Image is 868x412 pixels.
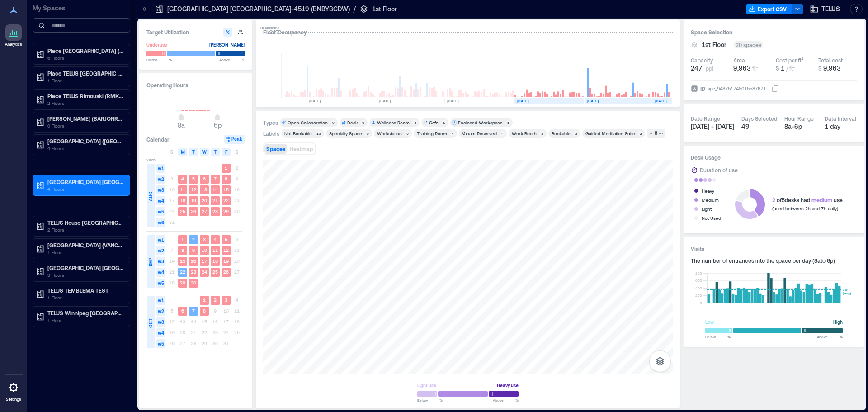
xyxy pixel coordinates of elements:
p: [GEOGRAPHIC_DATA] ([GEOGRAPHIC_DATA]) [47,137,123,145]
span: 2 [772,197,775,203]
div: 4 [500,131,505,136]
div: spc_948751748015587671 [707,84,767,93]
text: 4 [181,176,184,181]
span: OCT [147,318,154,328]
a: Analytics [2,22,25,50]
text: 3 [203,237,206,242]
text: [DATE] [517,99,529,103]
span: M [181,148,185,156]
div: Floor Occupancy [263,28,673,37]
text: 3 [225,297,227,303]
text: 12 [191,187,196,192]
span: ppl [706,65,713,72]
p: [GEOGRAPHIC_DATA] [GEOGRAPHIC_DATA]-4519 (BNBYBCDW) [167,5,350,14]
text: [DATE] [655,99,667,103]
text: 30 [191,280,196,285]
span: $ [818,65,821,71]
tspan: 800 [695,271,702,275]
text: 16 [191,258,196,264]
span: w1 [156,235,165,244]
button: Peak [224,135,245,144]
div: Heavy [702,186,714,195]
div: Duration of use [700,166,738,175]
div: Hour Range [784,115,814,122]
div: Heavy use [497,381,519,390]
p: [GEOGRAPHIC_DATA] [GEOGRAPHIC_DATA]-4519 (BNBYBCDW) [47,178,123,185]
div: 9 [330,120,336,125]
text: 22 [180,269,185,275]
div: 1 day [825,122,858,131]
div: 3 [539,131,545,136]
div: Desk [347,119,358,126]
h3: Target Utilization [146,28,245,37]
div: Data Interval [825,115,856,122]
text: 13 [202,187,207,192]
div: Not Used [702,213,721,223]
text: 25 [212,269,218,275]
div: Types [263,119,278,126]
h3: Calendar [146,135,170,144]
span: 247 [691,64,702,73]
span: W [202,148,207,156]
div: Vacant Reserved [462,130,497,137]
button: 8 [647,129,665,138]
p: [GEOGRAPHIC_DATA] [GEOGRAPHIC_DATA] (SRRYBCCS) [47,264,123,271]
span: Above % [493,398,519,403]
span: (used between 2h and 7h daily) [772,206,838,211]
div: Light use [417,381,436,390]
div: 1 [441,120,447,125]
button: Spaces [264,144,287,154]
span: w6 [156,218,165,227]
p: 4 Floors [47,185,123,193]
p: 2 Floors [47,99,123,107]
span: w3 [156,317,165,327]
div: Days Selected [741,115,777,122]
p: My Spaces [33,4,130,13]
text: 7 [214,176,217,181]
text: [DATE] [587,99,599,103]
text: 15 [223,187,229,192]
p: 2 Floors [47,226,123,233]
span: w5 [156,339,165,348]
text: [DATE] [447,99,459,103]
span: Above % [219,57,245,62]
span: w3 [156,185,165,194]
p: / [354,5,356,14]
tspan: 400 [695,286,702,290]
text: 8 [203,308,206,313]
div: 5 [360,120,366,125]
text: 20 [202,198,207,203]
p: 1 Floor [47,317,123,324]
span: SEP [147,258,154,266]
span: w2 [156,246,165,255]
div: 20 spaces [734,41,763,48]
text: 12 [223,247,229,253]
text: 26 [191,208,196,214]
a: Settings [3,377,24,405]
tspan: 0 [700,301,702,305]
div: 1 [505,120,511,125]
span: F [225,148,227,156]
text: 8 [181,247,184,253]
text: 24 [202,269,207,275]
text: 26 [223,269,229,275]
div: Bookable [552,130,571,137]
h3: Operating Hours [146,81,245,90]
div: Capacity [691,57,713,64]
span: w1 [156,296,165,305]
p: Place TELUS Rimouski (RMKIPQQT) [47,92,123,99]
p: 1 Floor [47,249,123,256]
text: 25 [180,208,185,214]
span: T [192,148,195,156]
text: 19 [191,198,196,203]
p: Analytics [5,42,22,47]
span: Below % [146,57,172,62]
text: 1 [181,237,184,242]
text: 5 [225,237,227,242]
span: 1st Floor [702,40,726,49]
span: S [170,148,173,156]
span: w4 [156,268,165,277]
div: [PERSON_NAME] [209,40,245,49]
div: 13 [315,131,322,136]
p: 6 Floors [47,54,123,62]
